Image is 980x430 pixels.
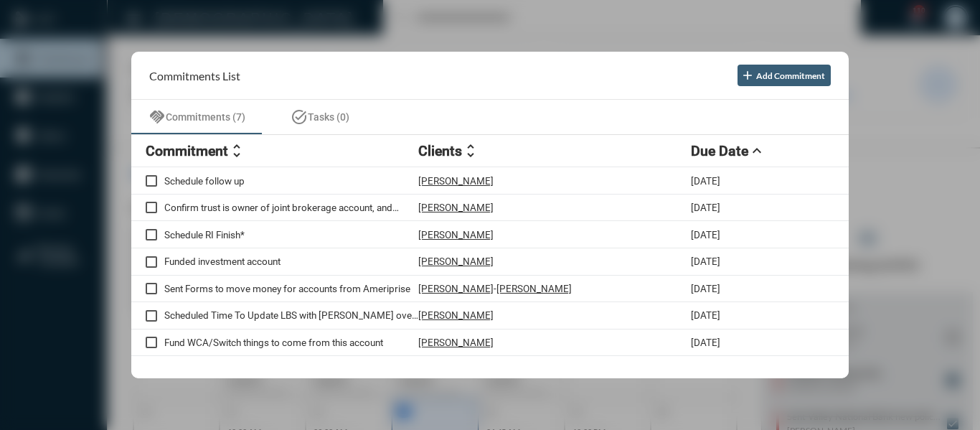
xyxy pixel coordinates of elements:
span: Tasks (0) [308,111,349,123]
p: Scheduled Time To Update LBS with [PERSON_NAME] over hone [164,309,418,321]
p: [PERSON_NAME] [418,229,494,240]
mat-icon: handshake [149,108,166,126]
p: [PERSON_NAME] [496,283,572,294]
p: Sent Forms to move money for accounts from Ameriprise [164,283,418,294]
h2: Due Date [691,143,748,159]
p: - [494,283,496,294]
mat-icon: add [740,68,755,83]
p: [DATE] [691,175,720,187]
p: [DATE] [691,229,720,240]
p: Schedule RI Finish* [164,229,418,240]
p: [DATE] [691,202,720,213]
p: [PERSON_NAME] [418,283,494,294]
p: [PERSON_NAME] [418,256,494,267]
mat-icon: task_alt [291,108,308,126]
p: [DATE] [691,283,720,294]
h2: Clients [418,143,462,159]
p: Fund WCA/Switch things to come from this account [164,337,418,348]
p: [DATE] [691,256,720,267]
p: Schedule follow up [164,175,418,187]
h2: Commitment [146,143,228,159]
button: Add Commitment [738,65,831,86]
p: [DATE] [691,309,720,321]
p: [PERSON_NAME] [418,175,494,187]
p: [PERSON_NAME] [418,202,494,213]
mat-icon: unfold_more [228,142,245,159]
p: Funded investment account [164,256,418,267]
p: [PERSON_NAME] [418,337,494,348]
p: [DATE] [691,337,720,348]
mat-icon: expand_less [748,142,765,159]
mat-icon: unfold_more [462,142,479,159]
h2: Commitments List [149,69,240,83]
p: [PERSON_NAME] [418,309,494,321]
span: Commitments (7) [166,111,245,123]
p: Confirm trust is owner of joint brokerage account, and beneficiaries of life insurance policies [164,202,418,213]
